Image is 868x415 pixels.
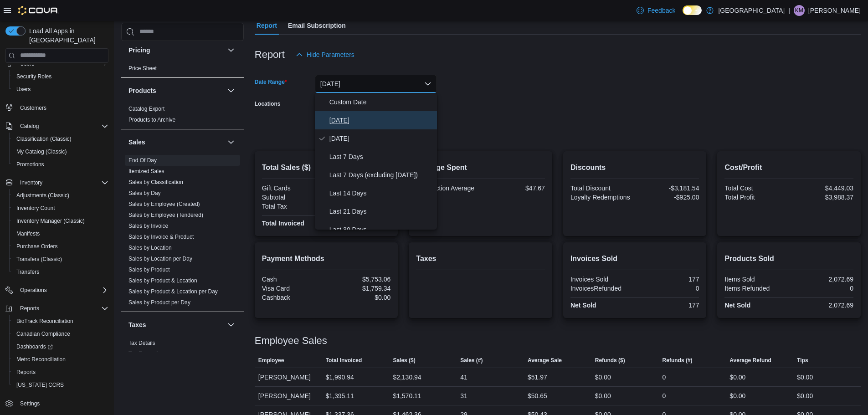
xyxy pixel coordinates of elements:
span: Sales (#) [460,357,483,364]
a: Sales by Day [128,190,161,196]
button: Promotions [9,158,112,171]
div: Total Discount [570,184,633,192]
img: Cova [18,6,59,15]
span: Last 7 Days (excluding [DATE]) [329,169,433,180]
h3: Sales [128,138,145,147]
button: Classification (Classic) [9,133,112,145]
span: Operations [20,287,47,294]
h2: Total Sales ($) [262,162,391,173]
a: [US_STATE] CCRS [13,379,67,390]
span: Feedback [647,6,675,15]
h3: Employee Sales [255,335,327,346]
span: Sales by Invoice [128,222,168,230]
span: Transfers [13,266,108,277]
span: Purchase Orders [16,243,58,250]
a: Tax Exemptions [128,351,167,357]
span: Total Invoiced [326,357,362,364]
button: Reports [16,303,43,314]
span: Settings [16,398,108,409]
div: 2,072.69 [791,302,853,309]
span: Settings [20,400,40,407]
span: Manifests [16,230,40,237]
div: $0.00 [595,372,611,383]
span: Customers [20,104,46,112]
button: Transfers [9,266,112,278]
a: Settings [16,398,43,409]
button: Reports [2,302,112,315]
a: Sales by Location per Day [128,256,192,262]
h2: Taxes [416,253,545,264]
div: $0.00 [729,390,745,401]
div: $0.00 [797,372,813,383]
input: Dark Mode [683,5,702,15]
div: Items Sold [724,276,787,283]
span: Operations [16,285,108,296]
button: [DATE] [315,75,437,93]
span: Inventory Manager (Classic) [16,217,85,225]
div: $0.00 [595,390,611,401]
span: BioTrack Reconciliation [13,316,108,327]
a: Customers [16,102,50,113]
button: Sales [128,138,224,147]
button: Sales [226,137,236,148]
span: Refunds ($) [595,357,625,364]
span: Sales ($) [393,357,415,364]
div: Invoices Sold [570,276,633,283]
h2: Products Sold [724,253,853,264]
span: Last 7 Days [329,151,433,162]
span: Inventory Count [16,205,55,212]
span: Sales by Product per Day [128,299,190,306]
span: Tax Exemptions [128,350,167,358]
h3: Report [255,49,285,60]
span: Sales by Employee (Created) [128,200,200,208]
span: Catalog Export [128,105,164,113]
button: Reports [9,366,112,379]
strong: Total Invoiced [262,220,304,227]
div: 0 [791,285,853,292]
span: Reports [16,369,36,376]
div: Gift Cards [262,184,324,192]
span: Custom Date [329,97,433,108]
span: Sales by Location [128,244,172,251]
span: Transfers (Classic) [16,256,62,263]
a: Security Roles [13,71,55,82]
strong: Net Sold [570,302,596,309]
span: Tips [797,357,808,364]
div: Items Refunded [724,285,787,292]
div: $1,395.11 [326,390,354,401]
span: Dark Mode [683,15,683,15]
span: Sales by Product & Location [128,277,197,284]
a: Sales by Invoice & Product [128,234,194,240]
span: Reports [20,305,39,312]
div: Transaction Average [416,184,478,192]
span: Report [257,16,277,35]
a: Metrc Reconciliation [13,354,69,365]
span: Price Sheet [128,65,157,72]
a: Sales by Employee (Tendered) [128,212,203,218]
h2: Average Spent [416,162,545,173]
p: [GEOGRAPHIC_DATA] [718,5,785,16]
a: Canadian Compliance [13,328,74,339]
span: Hide Parameters [307,50,354,59]
span: Catalog [20,123,39,130]
span: [US_STATE] CCRS [16,381,64,389]
span: Sales by Day [128,190,161,197]
a: Sales by Product per Day [128,299,190,306]
label: Date Range [255,78,287,86]
div: Products [121,103,244,129]
div: Visa Card [262,285,324,292]
h3: Products [128,86,156,95]
p: | [788,5,790,16]
span: Manifests [13,228,108,239]
button: Adjustments (Classic) [9,189,112,202]
span: Catalog [16,121,108,132]
div: $5,753.06 [328,276,390,283]
span: Metrc Reconciliation [16,356,66,363]
button: Taxes [226,319,236,330]
a: My Catalog (Classic) [13,146,71,157]
button: Customers [2,101,112,114]
button: Manifests [9,227,112,240]
span: Promotions [16,161,44,168]
div: Kris Miller [794,5,805,16]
